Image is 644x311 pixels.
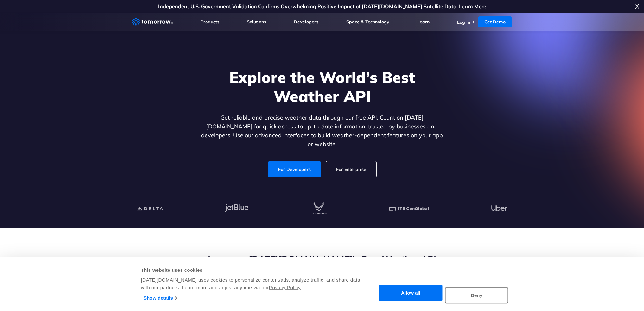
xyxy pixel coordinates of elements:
[141,266,361,274] div: This website uses cookies
[326,161,376,177] a: For Enterprise
[200,113,444,149] p: Get reliable and precise weather data through our free API. Count on [DATE][DOMAIN_NAME] for quic...
[201,19,219,25] a: Products
[200,68,444,106] h1: Explore the World’s Best Weather API
[269,285,301,290] a: Privacy Policy
[294,19,318,25] a: Developers
[445,287,508,303] button: Deny
[478,16,512,27] a: Get Demo
[247,19,266,25] a: Solutions
[268,161,321,177] a: For Developers
[457,19,470,25] a: Log In
[143,293,177,303] a: Show details
[132,253,512,265] h2: Leverage [DATE][DOMAIN_NAME]’s Free Weather API
[158,3,486,9] a: Independent U.S. Government Validation Confirms Overwhelming Positive Impact of [DATE][DOMAIN_NAM...
[417,19,430,25] a: Learn
[346,19,389,25] a: Space & Technology
[141,276,361,291] div: [DATE][DOMAIN_NAME] uses cookies to personalize content/ads, analyze traffic, and share data with...
[132,17,173,27] a: Home link
[379,285,443,301] button: Allow all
